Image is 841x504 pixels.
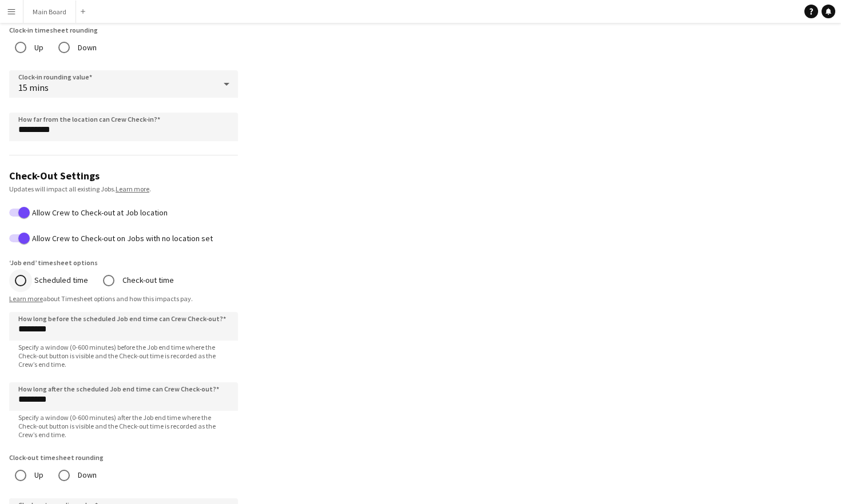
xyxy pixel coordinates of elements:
label: Check-out time [120,271,174,289]
button: Main Board [23,1,76,23]
span: 15 mins [18,82,49,93]
h3: Check-Out Settings [9,169,238,182]
a: Learn more [9,294,43,303]
label: Down [76,466,97,484]
a: Learn more [116,185,149,193]
label: Clock-out timesheet rounding [9,453,238,463]
div: about Timesheet options and how this impacts pay. [9,294,238,303]
label: Up [32,466,43,484]
label: Scheduled time [32,271,88,289]
label: Clock-in timesheet rounding [9,25,238,35]
label: Down [76,39,97,57]
label: Allow Crew to Check-out at Job location [30,208,168,217]
label: Up [32,39,43,57]
span: Specify a window (0-600 minutes) before the Job end time where the Check-out button is visible an... [9,343,238,369]
div: Updates will impact all existing Jobs. . [9,185,238,193]
label: Allow Crew to Check-out on Jobs with no location set [30,233,213,242]
span: Specify a window (0-600 minutes) after the Job end time where the Check-out button is visible and... [9,413,238,439]
label: ‘Job end’ timesheet options [9,258,238,268]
